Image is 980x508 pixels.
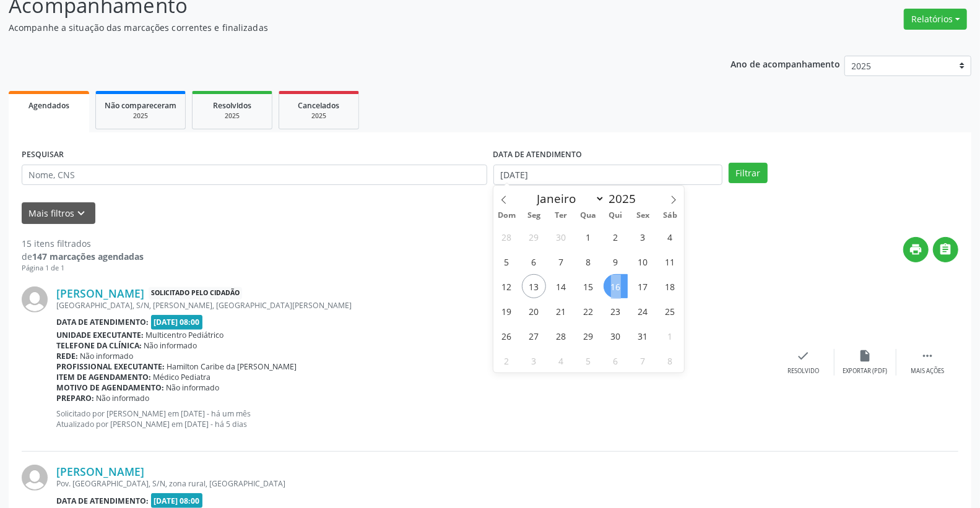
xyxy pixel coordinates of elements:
[151,493,203,507] span: [DATE] 08:00
[797,349,810,363] i: check
[493,165,723,186] input: Selecione um intervalo
[22,165,487,186] input: Nome, CNS
[495,249,519,273] span: Outubro 5, 2025
[56,393,94,403] b: Preparo:
[657,212,684,220] span: Sáb
[493,212,521,220] span: Dom
[22,145,64,165] label: PESQUISAR
[9,21,683,34] p: Acompanhe a situação das marcações correntes e finalizadas
[604,324,628,348] span: Outubro 30, 2025
[921,349,934,363] i: 
[549,348,573,372] span: Novembro 4, 2025
[939,243,953,256] i: 
[97,393,150,403] span: Não informado
[144,340,197,351] span: Não informado
[495,324,519,348] span: Outubro 26, 2025
[548,212,575,220] span: Ter
[22,202,95,224] button: Mais filtroskeyboard_arrow_down
[22,286,48,312] img: img
[146,330,224,340] span: Multicentro Pediátrico
[495,348,519,372] span: Novembro 2, 2025
[56,408,773,429] p: Solicitado por [PERSON_NAME] em [DATE] - há um mês Atualizado por [PERSON_NAME] em [DATE] - há 5 ...
[56,330,144,340] b: Unidade executante:
[167,361,297,372] span: Hamilton Caribe da [PERSON_NAME]
[658,299,682,323] span: Outubro 25, 2025
[80,351,134,361] span: Não informado
[575,212,602,220] span: Qua
[903,237,929,262] button: print
[75,207,89,220] i: keyboard_arrow_down
[576,225,601,249] span: Outubro 1, 2025
[522,249,546,273] span: Outubro 6, 2025
[658,225,682,249] span: Outubro 4, 2025
[298,100,340,111] span: Cancelados
[531,190,605,207] select: Month
[604,249,628,273] span: Outubro 9, 2025
[658,348,682,372] span: Novembro 8, 2025
[213,100,251,111] span: Resolvidos
[631,299,655,323] span: Outubro 24, 2025
[576,274,601,298] span: Outubro 15, 2025
[933,237,958,262] button: 
[604,225,628,249] span: Outubro 2, 2025
[32,251,144,262] strong: 147 marcações agendadas
[522,348,546,372] span: Novembro 3, 2025
[549,299,573,323] span: Outubro 21, 2025
[549,274,573,298] span: Outubro 14, 2025
[288,111,350,121] div: 2025
[658,249,682,273] span: Outubro 11, 2025
[154,372,211,382] span: Médico Pediatra
[859,349,872,363] i: insert_drive_file
[22,237,144,250] div: 15 itens filtrados
[495,225,519,249] span: Setembro 28, 2025
[904,9,967,30] button: Relatórios
[549,249,573,273] span: Outubro 7, 2025
[495,274,519,298] span: Outubro 12, 2025
[576,324,601,348] span: Outubro 29, 2025
[56,382,164,393] b: Motivo de agendamento:
[658,324,682,348] span: Novembro 1, 2025
[105,100,176,111] span: Não compareceram
[56,465,144,478] a: [PERSON_NAME]
[56,496,149,506] b: Data de atendimento:
[149,287,242,300] span: Solicitado pelo cidadão
[56,351,78,361] b: Rede:
[631,225,655,249] span: Outubro 3, 2025
[602,212,630,220] span: Qui
[56,361,165,372] b: Profissional executante:
[56,317,149,327] b: Data de atendimento:
[658,274,682,298] span: Outubro 18, 2025
[787,367,819,376] div: Resolvido
[576,249,601,273] span: Outubro 8, 2025
[22,250,144,263] div: de
[151,315,203,329] span: [DATE] 08:00
[630,212,657,220] span: Sex
[522,225,546,249] span: Setembro 29, 2025
[22,465,48,491] img: img
[56,300,773,311] div: [GEOGRAPHIC_DATA], S/N, [PERSON_NAME], [GEOGRAPHIC_DATA][PERSON_NAME]
[167,382,220,393] span: Não informado
[201,111,263,121] div: 2025
[911,367,944,376] div: Mais ações
[56,286,144,300] a: [PERSON_NAME]
[605,191,646,207] input: Year
[521,212,548,220] span: Seg
[28,100,69,111] span: Agendados
[604,274,628,298] span: Outubro 16, 2025
[604,299,628,323] span: Outubro 23, 2025
[731,56,840,71] p: Ano de acompanhamento
[22,263,144,273] div: Página 1 de 1
[56,340,142,351] b: Telefone da clínica:
[729,163,768,184] button: Filtrar
[576,348,601,372] span: Novembro 5, 2025
[522,299,546,323] span: Outubro 20, 2025
[604,348,628,372] span: Novembro 6, 2025
[576,299,601,323] span: Outubro 22, 2025
[631,324,655,348] span: Outubro 31, 2025
[631,274,655,298] span: Outubro 17, 2025
[843,367,888,376] div: Exportar (PDF)
[522,274,546,298] span: Outubro 13, 2025
[631,249,655,273] span: Outubro 10, 2025
[56,372,151,382] b: Item de agendamento:
[105,111,176,121] div: 2025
